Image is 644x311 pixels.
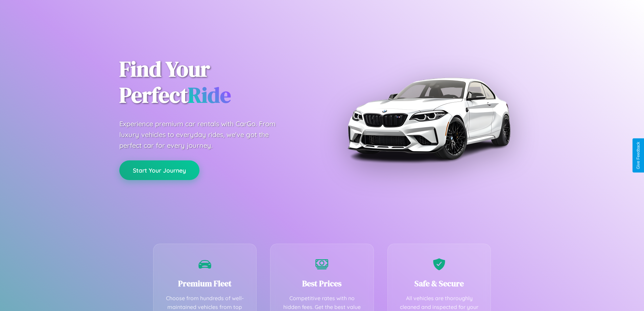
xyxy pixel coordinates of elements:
span: Ride [188,80,231,110]
h1: Find Your Perfect [119,56,312,108]
p: Experience premium car rentals with CarGo. From luxury vehicles to everyday rides, we've got the ... [119,118,288,151]
button: Start Your Journey [119,160,199,180]
h3: Best Prices [281,278,363,289]
div: Give Feedback [636,142,641,169]
h3: Premium Fleet [164,278,246,289]
img: Premium BMW car rental vehicle [344,34,513,203]
h3: Safe & Secure [398,278,481,289]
